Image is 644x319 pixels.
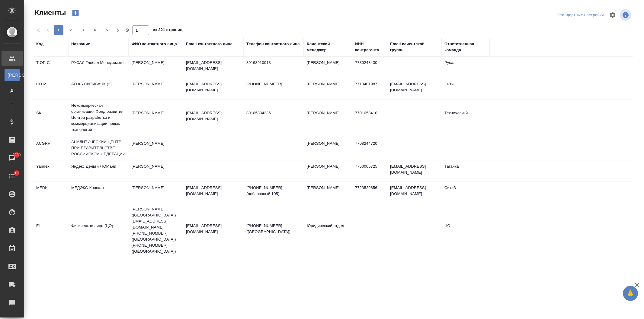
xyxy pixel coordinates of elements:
td: [PERSON_NAME] [304,107,352,128]
div: ФИО контактного лица [132,41,177,47]
span: Клиенты [33,8,66,17]
span: 3 [78,27,88,33]
p: [PHONE_NUMBER] ([GEOGRAPHIC_DATA]) [246,223,301,235]
div: Email контактного лица [186,41,232,47]
a: 8280 [2,150,23,166]
td: [PERSON_NAME] [129,182,183,203]
td: [PERSON_NAME] [304,182,352,203]
span: 🙏 [625,287,636,300]
span: из 321 страниц [153,26,182,35]
span: [PERSON_NAME] [8,72,17,78]
a: [PERSON_NAME] [5,69,20,81]
p: 89105834335 [246,110,301,116]
td: Сити [441,78,490,99]
td: CITI2 [33,78,68,99]
div: Ответственная команда [444,41,487,53]
a: 10 [2,169,23,184]
td: 7723529656 [352,182,387,203]
td: [PERSON_NAME] [129,57,183,78]
td: [EMAIL_ADDRESS][DOMAIN_NAME] [387,78,441,99]
td: РУСАЛ Глобал Менеджмент [68,57,129,78]
span: Настроить таблицу [605,8,620,22]
div: split button [556,11,605,20]
td: MEDK [33,182,68,203]
td: 7701058410 [352,107,387,128]
td: ЦО [441,220,490,241]
td: Физическое лицо (ЦО) [68,220,129,241]
span: Д [8,87,17,93]
td: Яндекс Деньги / ЮМани [68,160,129,182]
div: Email клиентской группы [390,41,438,53]
span: 4 [90,27,100,33]
div: Код [36,41,43,47]
td: ACGRF [33,137,68,159]
td: [PERSON_NAME] [304,137,352,159]
td: [PERSON_NAME] [304,160,352,182]
td: [EMAIL_ADDRESS][DOMAIN_NAME] [387,160,441,182]
td: [PERSON_NAME] [129,160,183,182]
td: [PERSON_NAME] [304,78,352,99]
td: 7750005725 [352,160,387,182]
span: Посмотреть информацию [620,9,633,21]
p: [EMAIL_ADDRESS][DOMAIN_NAME] [186,110,240,122]
td: FL [33,220,68,241]
p: [EMAIL_ADDRESS][DOMAIN_NAME] [186,81,240,93]
p: [EMAIL_ADDRESS][DOMAIN_NAME] [186,223,240,235]
p: [PHONE_NUMBER] [246,81,301,87]
button: 4 [90,25,100,35]
td: Некоммерческая организация Фонд развития Центра разработки и коммерциализации новых технологий [68,99,129,136]
p: [EMAIL_ADDRESS][DOMAIN_NAME] [186,60,240,72]
td: 7710401987 [352,78,387,99]
td: [PERSON_NAME] ([GEOGRAPHIC_DATA]) [EMAIL_ADDRESS][DOMAIN_NAME] [PHONE_NUMBER] ([GEOGRAPHIC_DATA])... [129,203,183,257]
td: T-OP-C [33,57,68,78]
td: [PERSON_NAME] [129,137,183,159]
td: [PERSON_NAME] [129,78,183,99]
div: Клиентский менеджер [307,41,349,53]
td: - [352,220,387,241]
p: 89163910013 [246,60,301,66]
td: Таганка [441,160,490,182]
td: 7708244720 [352,137,387,159]
td: [PERSON_NAME] [304,57,352,78]
span: 8280 [9,152,24,158]
button: 🙏 [623,286,638,301]
span: 10 [11,170,22,176]
td: SK [33,107,68,128]
td: МЕДЭКС-Консалт [68,182,129,203]
button: 3 [78,25,88,35]
a: Т [5,99,20,111]
td: Yandex [33,160,68,182]
span: 5 [102,27,112,33]
p: [PHONE_NUMBER] (добавочный 105) [246,185,301,197]
a: Д [5,84,20,96]
button: Создать [68,8,83,18]
td: АНАЛИТИЧЕСКИЙ ЦЕНТР ПРИ ПРАВИТЕЛЬСТВЕ РОССИЙСКОЙ ФЕДЕРАЦИИ [68,136,129,160]
td: [PERSON_NAME] [129,107,183,128]
td: [EMAIL_ADDRESS][DOMAIN_NAME] [387,182,441,203]
span: 2 [66,27,75,33]
button: 2 [66,25,75,35]
div: Название [71,41,90,47]
td: Сити3 [441,182,490,203]
td: Юридический отдел [304,220,352,241]
td: Русал [441,57,490,78]
div: Телефон контактного лица [246,41,300,47]
td: АО КБ СИТИБАНК (2) [68,78,129,99]
span: Т [8,102,17,108]
td: 7730248430 [352,57,387,78]
td: Технический [441,107,490,128]
div: ИНН контрагента [355,41,384,53]
p: [EMAIL_ADDRESS][DOMAIN_NAME] [186,185,240,197]
button: 5 [102,25,112,35]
